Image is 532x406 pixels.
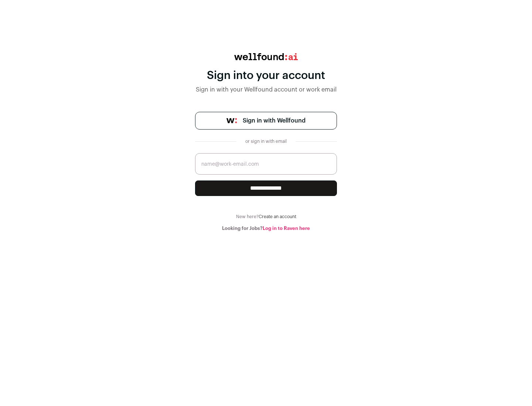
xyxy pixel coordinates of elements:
[259,214,296,219] a: Create an account
[263,226,310,231] a: Log in to Raven here
[195,85,337,94] div: Sign in with your Wellfound account or work email
[242,138,290,144] div: or sign in with email
[243,116,306,125] span: Sign in with Wellfound
[234,53,298,60] img: wellfound:ai
[195,69,337,82] div: Sign into your account
[195,112,337,130] a: Sign in with Wellfound
[226,118,237,123] img: wellfound-symbol-flush-black-fb3c872781a75f747ccb3a119075da62bfe97bd399995f84a933054e44a575c4.png
[195,214,337,220] div: New here?
[195,153,337,175] input: name@work-email.com
[195,226,337,231] div: Looking for Jobs?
